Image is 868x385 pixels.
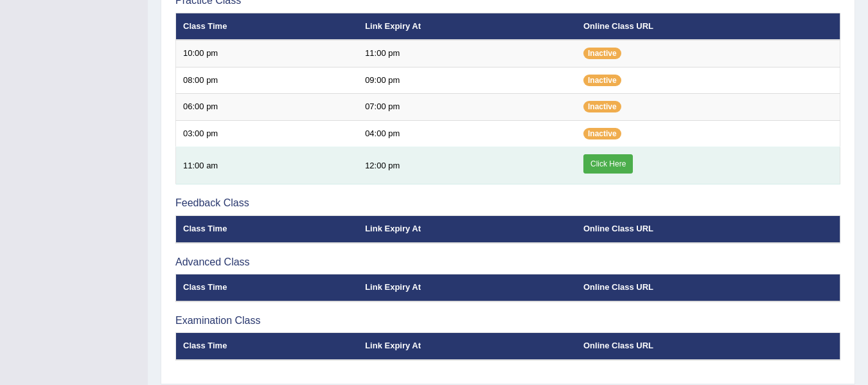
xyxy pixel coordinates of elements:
[576,333,840,360] th: Online Class URL
[358,216,576,243] th: Link Expiry At
[583,154,633,174] a: Click Here
[176,67,359,94] td: 08:00 pm
[583,48,621,59] span: Inactive
[175,197,840,209] h3: Feedback Class
[583,75,621,86] span: Inactive
[358,333,576,360] th: Link Expiry At
[176,274,359,301] th: Class Time
[176,216,359,243] th: Class Time
[176,94,359,121] td: 06:00 pm
[175,256,840,268] h3: Advanced Class
[358,13,576,40] th: Link Expiry At
[583,101,621,112] span: Inactive
[176,120,359,147] td: 03:00 pm
[576,216,840,243] th: Online Class URL
[576,13,840,40] th: Online Class URL
[176,333,359,360] th: Class Time
[576,274,840,301] th: Online Class URL
[583,128,621,139] span: Inactive
[175,315,840,327] h3: Examination Class
[358,120,576,147] td: 04:00 pm
[176,40,359,67] td: 10:00 pm
[358,40,576,67] td: 11:00 pm
[176,147,359,184] td: 11:00 am
[358,274,576,301] th: Link Expiry At
[358,67,576,94] td: 09:00 pm
[176,13,359,40] th: Class Time
[358,94,576,121] td: 07:00 pm
[358,147,576,184] td: 12:00 pm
